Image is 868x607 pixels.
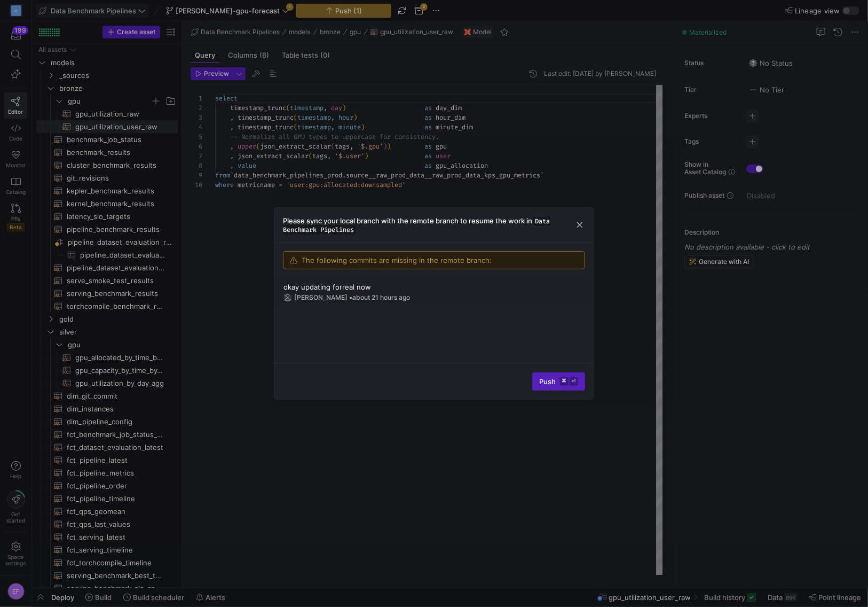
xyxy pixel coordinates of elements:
[532,372,585,391] button: Push⌘⏎
[570,377,578,386] kbd: ⏎
[283,283,585,291] div: okay updating forreal now
[352,293,410,301] span: about 21 hours ago
[274,278,594,307] button: okay updating forreal now[PERSON_NAME] •about 21 hours ago
[302,256,492,264] span: The following commits are missing in the remote branch:
[283,216,574,234] h3: Please sync your local branch with the remote branch to resume the work in
[283,216,550,235] span: Data Benchmark Pipelines
[539,377,578,386] span: Push
[294,294,410,301] div: [PERSON_NAME] •
[560,377,569,386] kbd: ⌘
